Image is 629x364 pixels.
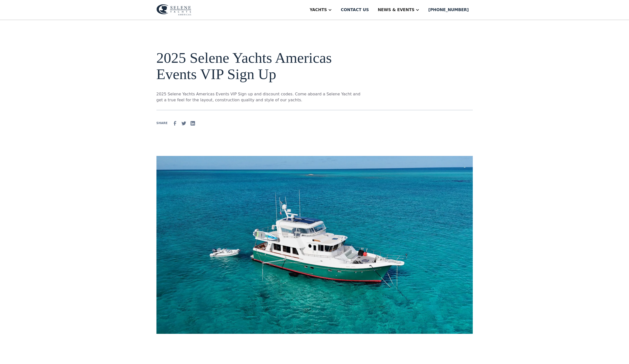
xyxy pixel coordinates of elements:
h1: 2025 Selene Yachts Americas Events VIP Sign Up [156,50,362,82]
div: Yachts [310,7,327,13]
p: 2025 Selene Yachts Americas Events VIP Sign up and discount codes. Come aboard a Selene Yacht and... [156,91,362,103]
div: SHARE [156,121,168,125]
img: Linkedin [190,120,196,126]
img: 2025 Selene Yachts Americas Events VIP Sign Up [156,156,473,334]
div: News & EVENTS [378,7,414,13]
div: [PHONE_NUMBER] [428,7,469,13]
img: facebook [172,120,178,126]
div: Contact us [341,7,369,13]
img: Twitter [181,120,187,126]
img: logo [156,4,191,16]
